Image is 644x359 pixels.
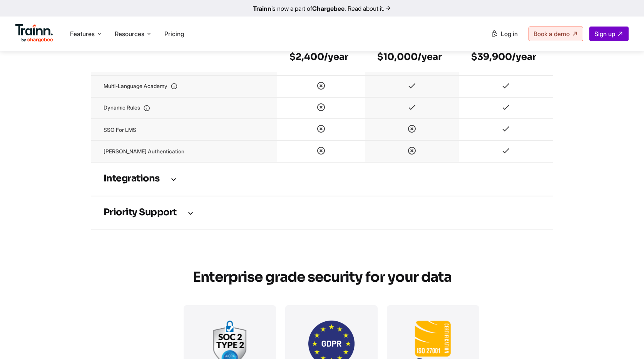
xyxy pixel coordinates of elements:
span: Resources [115,30,144,38]
span: Log in [501,30,518,38]
td: [PERSON_NAME] authentication [91,140,277,162]
b: Chargebee [312,5,345,12]
a: Sign up [589,27,629,41]
b: Trainn [253,5,271,12]
h6: $39,900/year [471,51,541,63]
h3: Priority support [104,209,541,217]
td: Dynamic rules [91,97,277,119]
h6: $2,400/year [289,51,353,63]
a: Log in [486,27,522,41]
img: Trainn Logo [15,24,53,43]
td: Multi-language Academy [91,75,277,97]
iframe: Chat Widget [606,322,644,359]
td: SSO for LMS [91,119,277,140]
span: Features [70,30,95,38]
h6: $10,000/year [377,51,447,63]
h3: Integrations [104,175,541,183]
a: Book a demo [529,27,583,41]
h2: Enterprise grade security for your data [184,265,461,290]
a: Pricing [164,30,184,38]
span: Book a demo [534,30,570,38]
span: Sign up [594,30,615,38]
